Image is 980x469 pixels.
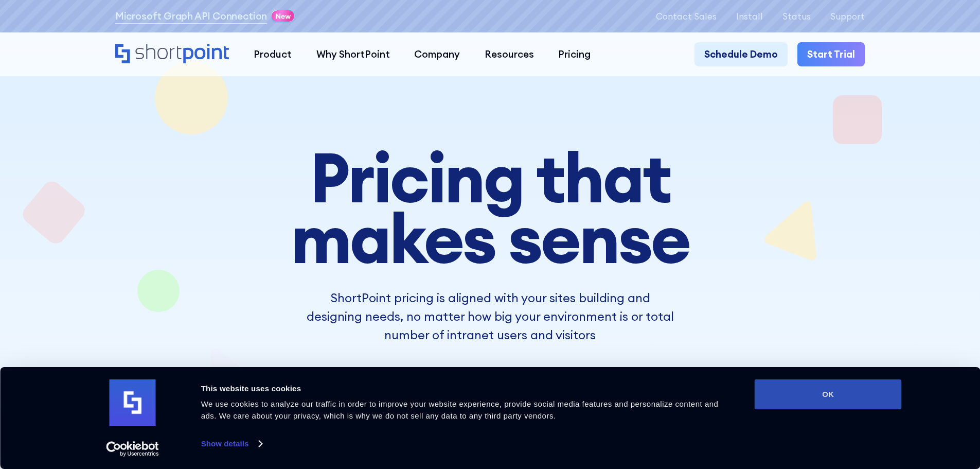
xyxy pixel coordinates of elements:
a: Resources [472,42,546,67]
div: Why ShortPoint [316,47,390,62]
a: Support [830,11,865,21]
a: Start Trial [797,42,865,67]
a: Schedule Demo [694,42,788,67]
a: Contact Sales [656,11,717,21]
a: Company [402,42,472,67]
div: This website uses cookies [201,383,732,395]
a: Install [736,11,763,21]
div: Resources [485,47,534,62]
a: Product [241,42,304,67]
a: Usercentrics Cookiebot - opens in a new window [87,441,177,457]
button: OK [755,379,902,409]
div: Product [254,47,292,62]
p: ShortPoint pricing is aligned with your sites building and designing needs, no matter how big you... [306,289,673,344]
a: Home [115,44,229,65]
h1: Pricing that makes sense [215,147,766,269]
a: Show details [201,436,262,451]
a: Why ShortPoint [304,42,402,67]
div: Company [414,47,460,62]
a: Microsoft Graph API Connection [115,9,267,24]
a: Status [782,11,811,21]
img: logo [110,379,156,426]
div: Pricing [558,47,591,62]
span: We use cookies to analyze our traffic in order to improve your website experience, provide social... [201,399,719,420]
a: Pricing [546,42,603,67]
